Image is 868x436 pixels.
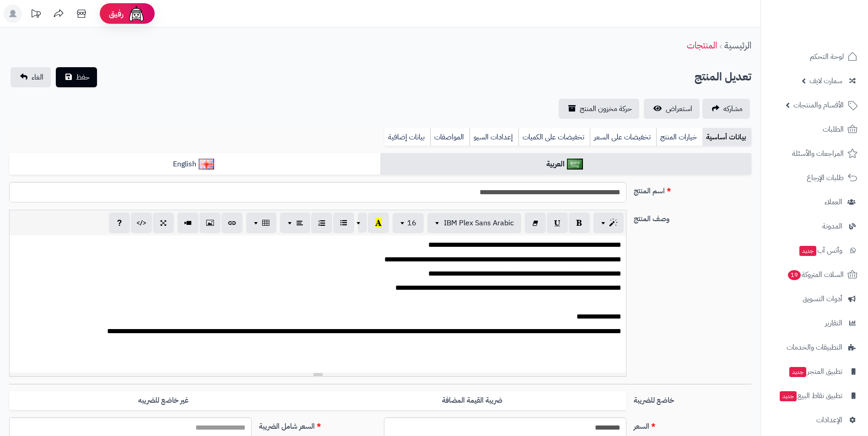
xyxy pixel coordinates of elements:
[318,391,626,410] label: ضريبة القيمة المضافة
[444,218,514,229] span: IBM Plex Sans Arabic
[766,239,863,261] a: وآتس آبجديد
[724,38,751,52] a: الرئيسية
[32,72,43,83] span: الغاء
[695,68,751,86] h2: تعديل المنتج
[255,417,380,432] label: السعر شامل الضريبة
[630,210,755,224] label: وصف المنتج
[803,292,842,305] span: أدوات التسويق
[723,103,743,114] span: مشاركه
[559,99,639,119] a: حركة مخزون المنتج
[809,74,842,87] span: سمارت لايف
[630,417,755,432] label: السعر
[766,361,863,383] a: تطبيق المتجرجديد
[427,213,521,233] button: IBM Plex Sans Arabic
[9,153,380,175] a: English
[799,246,816,256] span: جديد
[779,389,842,402] span: تطبيق نقاط البيع
[766,336,863,358] a: التطبيقات والخدمات
[656,128,702,146] a: خيارات المنتج
[766,167,863,189] a: طلبات الإرجاع
[24,5,47,25] a: تحديثات المنصة
[766,118,863,140] a: الطلبات
[630,391,755,406] label: خاضع للضريبة
[766,215,863,237] a: المدونة
[823,123,844,136] span: الطلبات
[798,244,842,257] span: وآتس آب
[766,409,863,431] a: الإعدادات
[766,264,863,286] a: السلات المتروكة19
[766,312,863,334] a: التقارير
[393,213,424,233] button: 16
[666,103,692,114] span: استعراض
[816,414,842,426] span: الإعدادات
[11,67,51,87] a: الغاء
[644,99,700,119] a: استعراض
[430,128,469,146] a: المواصفات
[687,38,717,52] a: المنتجات
[56,67,97,87] button: حفظ
[384,128,430,146] a: بيانات إضافية
[766,385,863,407] a: تطبيق نقاط البيعجديد
[9,391,318,410] label: غير خاضع للضريبه
[518,128,590,146] a: تخفيضات على الكميات
[789,367,806,377] span: جديد
[810,50,844,63] span: لوحة التحكم
[787,268,844,281] span: السلات المتروكة
[76,72,90,83] span: حفظ
[407,218,416,229] span: 16
[630,182,755,197] label: اسم المنتج
[787,341,842,354] span: التطبيقات والخدمات
[127,5,146,23] img: ai-face.png
[807,171,844,184] span: طلبات الإرجاع
[822,220,842,233] span: المدونة
[109,8,124,19] span: رفيق
[806,23,859,42] img: logo-2.png
[792,147,844,160] span: المراجعات والأسئلة
[590,128,656,146] a: تخفيضات على السعر
[766,46,863,68] a: لوحة التحكم
[825,317,842,330] span: التقارير
[780,391,797,401] span: جديد
[580,103,632,114] span: حركة مخزون المنتج
[199,159,215,170] img: English
[469,128,518,146] a: إعدادات السيو
[766,288,863,310] a: أدوات التسويق
[793,99,844,112] span: الأقسام والمنتجات
[702,128,751,146] a: بيانات أساسية
[567,159,583,170] img: العربية
[766,143,863,165] a: المراجعات والأسئلة
[825,196,842,208] span: العملاء
[380,153,751,175] a: العربية
[788,365,842,378] span: تطبيق المتجر
[766,191,863,213] a: العملاء
[788,270,801,280] span: 19
[702,99,750,119] a: مشاركه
